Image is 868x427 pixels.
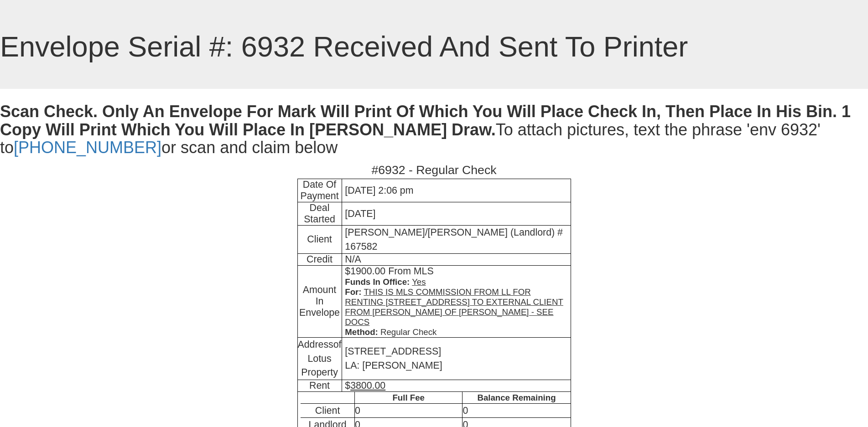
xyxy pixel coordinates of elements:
[299,284,340,318] span: Amount In Envelope
[380,327,437,337] span: Regular Check
[392,393,425,402] span: Full Fee
[345,287,563,327] u: THIS IS MLS COMMISSION FROM LL FOR RENTING [STREET_ADDRESS] TO EXTERNAL CLIENT FROM [PERSON_NAME]...
[342,338,571,380] td: [STREET_ADDRESS] LA: [PERSON_NAME]
[309,380,330,391] span: Rent
[297,338,342,380] td: of Lotus Property
[307,234,332,245] span: Client
[345,208,375,219] span: [DATE]
[354,403,463,417] td: 0
[14,138,161,157] a: [PHONE_NUMBER]
[345,254,361,265] span: N/A
[345,185,413,196] span: [DATE] 2:06 pm
[350,380,385,391] u: 3800.00
[345,277,410,287] span: Funds In Office:
[342,226,571,254] td: [PERSON_NAME]/[PERSON_NAME] (Landlord) # 167582
[297,161,571,179] div: #6932 - Regular Check
[307,254,333,265] span: Credit
[345,380,385,391] span: $
[301,403,354,417] td: Client
[298,339,333,350] span: Address
[300,179,338,201] span: Date Of Payment
[345,327,378,337] span: Method:
[304,202,335,225] span: Deal Started
[477,393,556,402] span: Balance Remaining
[345,266,350,277] span: $
[350,266,434,277] span: 1900.00 From MLS
[463,403,571,417] td: 0
[345,287,361,297] span: For:
[412,277,426,287] u: Yes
